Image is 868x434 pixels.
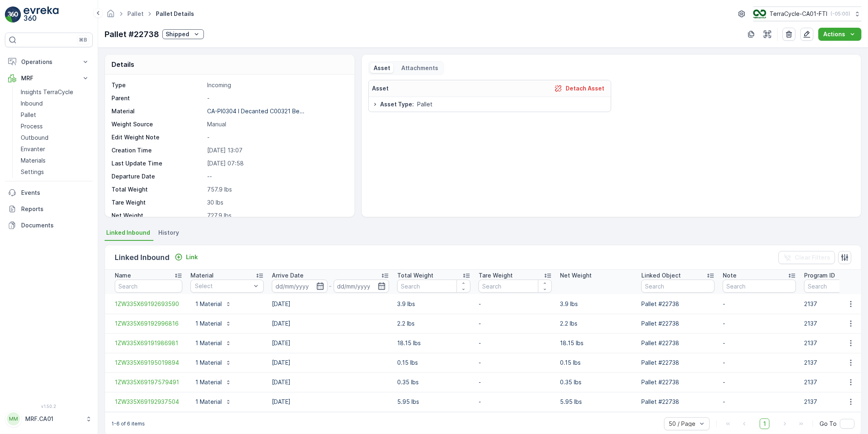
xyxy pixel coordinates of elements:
[21,205,90,213] p: Reports
[207,133,346,141] p: -
[374,64,390,72] p: Asset
[106,12,115,19] a: Homepage
[400,64,439,72] p: Attachments
[723,359,796,367] p: -
[158,229,179,237] span: History
[804,271,835,280] p: Program ID
[207,172,346,181] p: --
[166,30,189,38] p: Shipped
[560,300,633,308] p: 3.9 lbs
[795,253,830,262] p: Clear Filters
[641,359,715,367] p: Pallet #22738
[5,185,93,201] a: Events
[778,251,835,264] button: Clear Filters
[21,168,44,176] p: Settings
[112,185,204,194] p: Total Weight
[272,280,328,293] input: dd/mm/yyyy
[397,339,470,347] p: 18.15 lbs
[268,372,393,392] td: [DATE]
[112,120,204,128] p: Weight Source
[723,398,796,406] p: -
[112,198,204,207] p: Tare Weight
[560,271,592,280] p: Net Weight
[268,353,393,372] td: [DATE]
[479,339,552,347] p: -
[551,84,608,93] button: Detach Asset
[115,359,182,367] a: 1ZW335X69195019894
[21,122,43,130] p: Process
[831,11,850,17] p: ( -05:00 )
[207,146,346,154] p: [DATE] 13:07
[17,86,93,98] a: Insights TerraCycle
[21,145,45,153] p: Envanter
[641,339,715,347] p: Pallet #22738
[380,100,414,108] span: Asset Type :
[753,9,766,18] img: TC_BVHiTW6.png
[641,398,715,406] p: Pallet #22738
[115,319,182,328] a: 1ZW335X69192996816
[5,410,93,427] button: MMMRF.CA01
[723,378,796,386] p: -
[5,404,93,409] span: v 1.50.2
[21,189,90,197] p: Events
[560,359,633,367] p: 0.15 lbs
[154,10,196,18] span: Pallet Details
[397,280,470,293] input: Search
[723,339,796,347] p: -
[760,419,770,429] span: 1
[186,253,198,261] p: Link
[479,271,513,280] p: Tare Weight
[21,74,77,82] p: MRF
[207,198,346,207] p: 30 lbs
[641,319,715,328] p: Pallet #22738
[820,420,837,428] span: Go To
[21,88,73,96] p: Insights TerraCycle
[753,7,861,21] button: TerraCycle-CA01-FTI(-05:00)
[190,356,236,369] button: 1 Material
[24,7,59,23] img: logo_light-DOdMpM7g.png
[329,281,332,291] p: -
[21,134,48,142] p: Outbound
[823,30,845,38] p: Actions
[17,98,93,109] a: Inbound
[5,217,93,234] a: Documents
[115,252,170,263] p: Linked Inbound
[723,319,796,328] p: -
[190,317,236,330] button: 1 Material
[5,54,93,70] button: Operations
[115,280,182,293] input: Search
[397,319,470,328] p: 2.2 lbs
[770,10,827,18] p: TerraCycle-CA01-FTI
[115,398,182,406] span: 1ZW335X69192937504
[641,378,715,386] p: Pallet #22738
[25,415,81,423] p: MRF.CA01
[560,378,633,386] p: 0.35 lbs
[723,300,796,308] p: -
[195,319,222,328] p: 1 Material
[21,58,77,66] p: Operations
[334,280,389,293] input: dd/mm/yyyy
[479,280,552,293] input: Search
[21,99,43,108] p: Inbound
[112,172,204,181] p: Departure Date
[268,392,393,412] td: [DATE]
[818,28,861,41] button: Actions
[479,378,552,386] p: -
[397,378,470,386] p: 0.35 lbs
[723,280,796,293] input: Search
[190,337,236,350] button: 1 Material
[17,155,93,166] a: Materials
[21,156,46,165] p: Materials
[207,120,346,128] p: Manual
[17,166,93,178] a: Settings
[195,378,222,386] p: 1 Material
[195,300,222,308] p: 1 Material
[115,300,182,308] a: 1ZW335X69192693590
[112,133,204,141] p: Edit Weight Note
[190,395,236,408] button: 1 Material
[115,339,182,347] a: 1ZW335X69191986981
[207,94,346,102] p: -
